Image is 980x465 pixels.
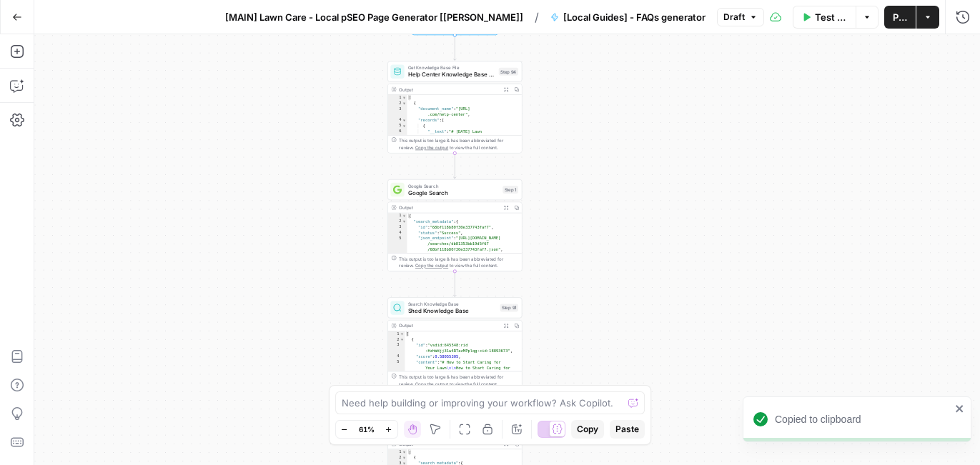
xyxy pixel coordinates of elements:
div: Google SearchGoogle SearchStep 1Output{ "search_metadata":{ "id":"68bf118b80f30e337743faf7", "sta... [387,179,522,271]
span: Draft [723,11,745,24]
span: Toggle code folding, rows 2 through 6 [400,337,405,343]
span: Copy the output [415,145,448,150]
div: Step 1 [503,186,518,194]
div: 1 [388,95,407,101]
span: Copy the output [415,263,448,268]
div: 4 [388,230,407,236]
div: Get Knowledge Base FileHelp Center Knowledge Base FetchStep 94Output[ { "document_name":"[URL] .c... [387,61,522,154]
g: Edge from step_1 to step_91 [453,271,456,296]
div: 2 [388,455,407,461]
span: 61% [359,424,375,435]
span: Toggle code folding, rows 1 through 33 [402,449,407,455]
div: Output [399,86,498,93]
button: [Local Guides] - FAQs generator [542,6,714,29]
div: 3 [388,343,405,354]
div: 1 [388,331,405,337]
span: [Local Guides] - FAQs generator [563,10,706,24]
div: Step 94 [499,68,518,76]
span: Search Knowledge Base [408,301,497,308]
span: Copy the output [415,381,448,386]
div: Step 91 [500,304,518,311]
span: Toggle code folding, rows 2 through 12 [402,219,407,224]
span: Paste [615,423,639,436]
span: Help Center Knowledge Base Fetch [408,70,495,79]
span: Toggle code folding, rows 1 through 34 [402,213,407,219]
span: Toggle code folding, rows 5 through 7 [402,124,407,129]
button: Publish [884,6,916,29]
div: 2 [388,219,407,224]
div: 3 [388,224,407,230]
span: Google Search [408,189,500,197]
span: Toggle code folding, rows 4 through 8 [402,118,407,124]
span: Publish [893,10,907,24]
div: This output is too large & has been abbreviated for review. to view the full content. [399,137,518,151]
div: 2 [388,337,405,343]
span: Test Workflow [815,10,848,24]
div: 2 [388,101,407,106]
button: close [955,403,965,414]
button: [MAIN] Lawn Care - Local pSEO Page Generator [[PERSON_NAME]] [217,6,532,29]
span: Copy [577,423,598,436]
span: Toggle code folding, rows 1 through 7 [400,331,405,337]
span: Toggle code folding, rows 1 through 10 [402,95,407,101]
div: 4 [388,118,407,124]
div: This output is too large & has been abbreviated for review. to view the full content. [399,255,518,269]
button: Test Workflow [793,6,856,29]
g: Edge from step_94 to step_1 [453,153,456,178]
div: 4 [388,354,405,359]
g: Edge from start to step_94 [453,35,456,60]
div: 1 [388,449,407,455]
span: Toggle code folding, rows 2 through 9 [402,101,407,106]
button: Draft [717,8,764,26]
span: / [535,9,539,26]
span: [MAIN] Lawn Care - Local pSEO Page Generator [[PERSON_NAME]] [225,10,523,24]
div: 3 [388,106,407,118]
div: 1 [388,213,407,219]
div: Output [399,204,498,211]
div: Output [399,322,498,329]
div: 5 [388,236,407,253]
span: Get Knowledge Base File [408,64,495,71]
div: This output is too large & has been abbreviated for review. to view the full content. [399,374,518,387]
div: 5 [388,124,407,129]
div: Search Knowledge BaseShed Knowledge BaseStep 91Output[ { "id":"vsdid:645548:rid :HzhWdjj31w4RTazM... [387,297,522,389]
span: Toggle code folding, rows 2 through 32 [402,455,407,461]
button: Paste [610,420,645,439]
button: Copy [571,420,604,439]
div: Copied to clipboard [775,412,951,426]
span: Shed Knowledge Base [408,306,497,315]
span: Google Search [408,182,500,189]
div: Output [399,440,498,447]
